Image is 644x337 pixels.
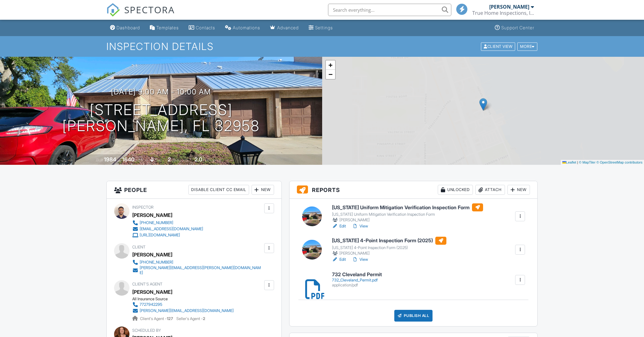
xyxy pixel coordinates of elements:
[140,302,162,307] div: 7727942295
[597,160,642,164] a: © OpenStreetMap contributors
[501,25,534,30] div: Support Center
[186,22,218,34] a: Contacts
[140,227,203,231] div: [EMAIL_ADDRESS][DOMAIN_NAME]
[117,25,140,30] div: Dashboard
[155,158,162,162] span: slab
[332,250,446,256] div: [PERSON_NAME]
[147,22,181,34] a: Templates
[132,287,172,297] div: [PERSON_NAME]
[326,60,335,70] a: Zoom in
[140,260,173,265] div: [PHONE_NUMBER]
[140,220,173,225] div: [PHONE_NUMBER]
[332,212,483,217] div: [US_STATE] Uniform Mitigation Verification Inspection Form
[577,160,578,164] span: |
[111,88,211,96] h3: [DATE] 9:00 am - 10:00 am
[140,265,263,275] div: [PERSON_NAME][EMAIL_ADDRESS][PERSON_NAME][DOMAIN_NAME]
[481,42,515,51] div: Client View
[196,25,215,30] div: Contacts
[268,22,301,34] a: Advanced
[472,10,534,16] div: True Home Inspections, Inc
[122,156,134,163] div: 1640
[96,158,103,162] span: Built
[132,308,234,314] a: [PERSON_NAME][EMAIL_ADDRESS][DOMAIN_NAME]
[332,283,382,288] div: application/pdf
[140,316,174,321] span: Client's Agent -
[492,22,537,34] a: Support Center
[507,185,530,195] div: New
[332,203,483,211] h6: [US_STATE] Uniform Mitigation Verification Inspection Form
[332,272,382,277] h6: 732 Cleveland Permit
[517,42,537,51] div: More
[562,160,576,164] a: Leaflet
[332,217,483,223] div: [PERSON_NAME]
[326,70,335,79] a: Zoom out
[62,102,260,135] h1: [STREET_ADDRESS] [PERSON_NAME], FL 32958
[188,185,249,195] div: Disable Client CC Email
[328,4,451,16] input: Search everything...
[176,316,205,321] span: Seller's Agent -
[132,297,239,302] div: All Insurance Source
[252,185,274,195] div: New
[315,25,333,30] div: Settings
[140,233,180,238] div: [URL][DOMAIN_NAME]
[132,250,172,259] div: [PERSON_NAME]
[132,210,172,220] div: [PERSON_NAME]
[394,310,433,322] div: Publish All
[108,22,142,34] a: Dashboard
[140,308,234,313] div: [PERSON_NAME][EMAIL_ADDRESS][DOMAIN_NAME]
[168,156,171,163] div: 2
[438,185,473,195] div: Unlocked
[132,328,161,333] span: Scheduled By
[132,282,162,286] span: Client's Agent
[132,302,234,308] a: 7727942295
[132,220,203,226] a: [PHONE_NUMBER]
[104,156,116,163] div: 1984
[332,237,446,245] h6: [US_STATE] 4-Point Inspection Form (2025)
[135,158,144,162] span: sq. ft.
[480,44,517,48] a: Client View
[106,41,538,52] h1: Inspection Details
[328,70,332,78] span: −
[479,98,487,111] img: Marker
[332,223,346,229] a: Edit
[277,25,299,30] div: Advanced
[332,278,382,283] div: 732_Cleveland_Permit.pdf
[328,61,332,69] span: +
[172,158,189,162] span: bedrooms
[352,223,368,229] a: View
[332,237,446,256] a: [US_STATE] 4-Point Inspection Form (2025) [US_STATE] 4-Point Inspection Form (2025) [PERSON_NAME]
[132,245,146,249] span: Client
[203,316,205,321] strong: 2
[132,205,154,210] span: Inspector
[132,265,263,275] a: [PERSON_NAME][EMAIL_ADDRESS][PERSON_NAME][DOMAIN_NAME]
[332,203,483,223] a: [US_STATE] Uniform Mitigation Verification Inspection Form [US_STATE] Uniform Mitigation Verifica...
[289,181,538,199] h3: Reports
[124,3,175,16] span: SPECTORA
[332,272,382,288] a: 732 Cleveland Permit 732_Cleveland_Permit.pdf application/pdf
[106,3,120,17] img: The Best Home Inspection Software - Spectora
[352,256,368,263] a: View
[579,160,596,164] a: © MapTiler
[107,181,281,199] h3: People
[132,232,203,238] a: [URL][DOMAIN_NAME]
[203,158,221,162] span: bathrooms
[332,245,446,250] div: [US_STATE] 4-Point Inspection Form (2025)
[132,259,263,265] a: [PHONE_NUMBER]
[132,226,203,232] a: [EMAIL_ADDRESS][DOMAIN_NAME]
[475,185,505,195] div: Attach
[156,25,179,30] div: Templates
[106,8,175,21] a: SPECTORA
[332,256,346,263] a: Edit
[233,25,260,30] div: Automations
[489,4,529,10] div: [PERSON_NAME]
[167,316,173,321] strong: 127
[195,156,202,163] div: 2.0
[223,22,263,34] a: Automations (Basic)
[306,22,335,34] a: Settings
